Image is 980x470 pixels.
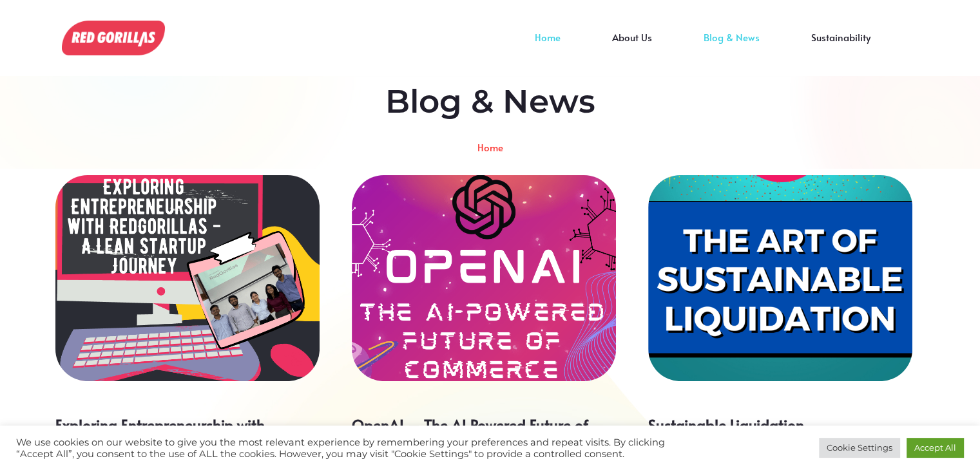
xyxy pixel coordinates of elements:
a: Exploring Entrepreneurship with RedGorillas: A Lean Startup Journey [55,415,293,453]
h2: Blog & News [78,82,903,121]
div: We use cookies on our website to give you the most relevant experience by remembering your prefer... [16,437,680,460]
a: OpenAI – The AI Powered Future of Commerce [352,415,588,453]
img: Blog Posts [62,21,165,55]
a: Home [509,37,586,57]
a: About Us [586,37,678,57]
a: Cookie Settings [819,438,900,458]
a: Accept All [907,438,964,458]
a: Exploring Entrepreneurship with RedGorillas: A Lean Startup Journey [55,175,320,381]
a: Sustainable Liquidation [648,175,912,381]
a: OpenAI – The AI Powered Future of Commerce [352,175,616,381]
a: Blog & News [678,37,785,57]
a: Sustainability [785,37,896,57]
a: Sustainable Liquidation [648,415,804,435]
a: Home [477,142,503,152]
